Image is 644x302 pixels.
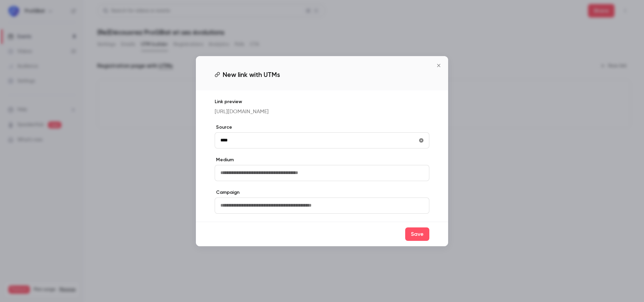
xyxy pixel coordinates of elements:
[416,135,427,146] button: utmSource
[215,98,429,105] p: Link preview
[215,108,429,116] p: [URL][DOMAIN_NAME]
[215,157,429,163] label: Medium
[223,70,280,80] span: New link with UTMs
[432,59,445,72] button: Close
[215,189,429,196] label: Campaign
[215,124,429,131] label: Source
[405,227,429,241] button: Save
